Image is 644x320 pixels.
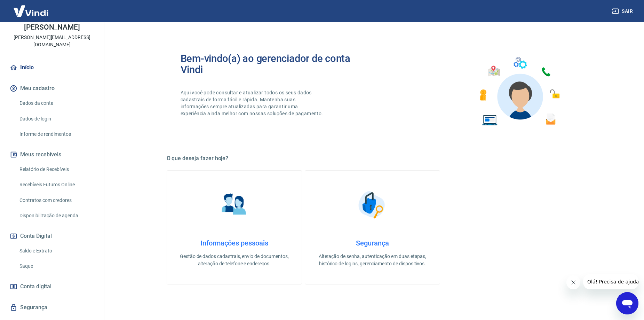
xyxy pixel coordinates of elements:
a: SegurançaSegurançaAlteração de senha, autenticação em duas etapas, histórico de logins, gerenciam... [305,170,440,284]
p: Gestão de dados cadastrais, envio de documentos, alteração de telefone e endereços. [178,253,291,267]
a: Saque [17,259,96,273]
p: Aqui você pode consultar e atualizar todos os seus dados cadastrais de forma fácil e rápida. Mant... [181,89,325,117]
p: [PERSON_NAME][EMAIL_ADDRESS][DOMAIN_NAME] [6,34,98,48]
button: Conta Digital [8,228,96,244]
span: Olá! Precisa de ajuda? [4,5,58,10]
p: [PERSON_NAME] [24,24,80,31]
a: Informações pessoaisInformações pessoaisGestão de dados cadastrais, envio de documentos, alteraçã... [167,170,302,284]
h5: O que deseja fazer hoje? [167,155,579,162]
img: Informações pessoais [217,187,252,222]
img: Imagem de um avatar masculino com diversos icones exemplificando as funcionalidades do gerenciado... [474,53,565,130]
h4: Informações pessoais [178,239,291,247]
a: Conta digital [8,279,96,294]
a: Início [8,60,96,75]
img: Segurança [355,187,390,222]
a: Saldo e Extrato [17,244,96,258]
a: Recebíveis Futuros Online [17,178,96,192]
h4: Segurança [316,239,429,247]
a: Dados de login [17,112,96,126]
button: Meu cadastro [8,81,96,96]
iframe: Fechar mensagem [566,275,580,289]
a: Segurança [8,300,96,315]
a: Contratos com credores [17,193,96,208]
iframe: Mensagem da empresa [583,274,638,289]
h2: Bem-vindo(a) ao gerenciador de conta Vindi [181,53,373,75]
a: Dados da conta [17,96,96,110]
span: Conta digital [20,282,51,291]
a: Disponibilização de agenda [17,209,96,223]
img: Vindi [8,0,54,22]
a: Relatório de Recebíveis [17,162,96,177]
p: Alteração de senha, autenticação em duas etapas, histórico de logins, gerenciamento de dispositivos. [316,253,429,267]
button: Meus recebíveis [8,147,96,162]
iframe: Botão para abrir a janela de mensagens [616,292,638,314]
button: Sair [611,5,636,18]
a: Informe de rendimentos [17,127,96,141]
